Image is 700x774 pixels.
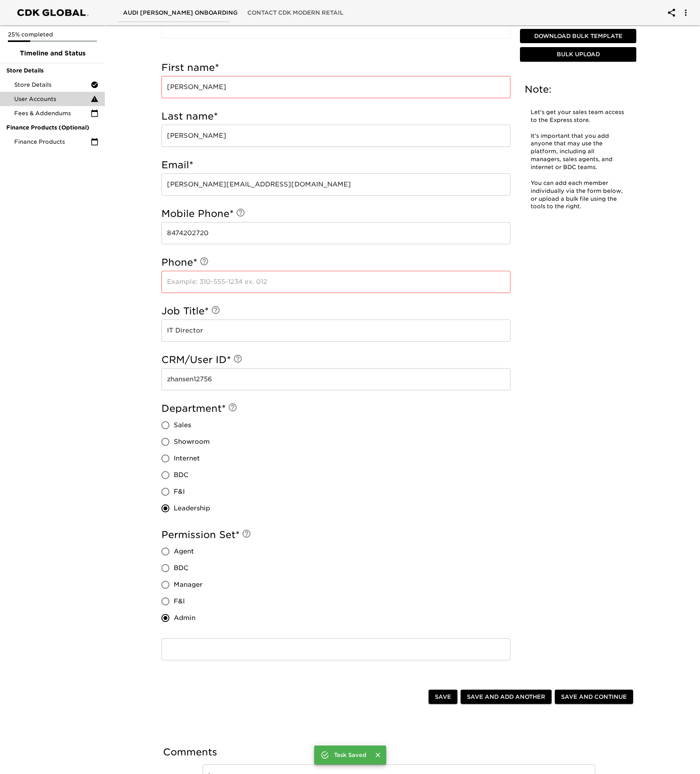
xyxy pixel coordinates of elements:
span: Bulk Upload [523,50,633,60]
h5: Mobile Phone [161,207,510,220]
span: Manager [174,580,203,590]
span: Download Bulk Template [523,31,633,41]
h5: Department [161,402,510,415]
span: Agent [174,547,194,556]
span: Store Details [6,67,99,74]
h5: Last name [161,110,510,123]
span: Sales [174,420,191,430]
span: Save and Add Another [467,692,545,702]
h5: CRM/User ID [161,354,510,366]
h5: Email [161,159,510,171]
span: Finance Products [14,138,91,146]
span: Save and Continue [561,692,627,702]
span: Finance Products (Optional) [6,124,99,131]
span: Save [435,692,451,702]
button: Save [429,690,457,704]
button: Close [373,750,383,760]
p: You can add each member individually via the form below, or upload a bulk file using the tools to... [531,179,626,211]
h5: Note: [525,83,632,96]
span: Showroom [174,437,210,447]
button: Download Bulk Template [520,29,636,44]
span: User Accounts [14,95,91,103]
p: It's important that you add anyone that may use the platform, including all managers, sales agent... [531,132,626,171]
h5: Job Title [161,305,510,318]
span: Timeline and Status [6,49,99,58]
button: Save and Continue [555,690,633,704]
span: BDC [174,470,188,480]
button: account of current user [676,3,695,22]
input: Example: Sales Manager, Sales Agent, GM [161,319,510,342]
div: Task Saved [334,748,366,762]
h5: Comments [163,746,635,759]
span: Fees & Addendums [14,109,91,117]
span: Store Details [14,81,91,89]
span: Contact CDK Modern Retail [247,8,343,18]
span: F&I [174,487,185,496]
span: BDC [174,563,188,573]
h5: First name [161,61,510,74]
span: Admin [174,613,195,623]
span: F&I [174,597,185,606]
button: account of current user [662,3,681,22]
span: Leadership [174,504,210,513]
h5: Phone [161,256,510,269]
button: Save and Add Another [461,690,552,704]
span: Internet [174,454,200,463]
input: Example: 310-222-0000 [161,222,510,244]
h5: Permission Set [161,529,510,541]
span: Audi [PERSON_NAME] Onboarding [123,8,238,18]
p: Let's get your sales team access to the Express store. [531,108,626,124]
button: Bulk Upload [520,48,636,62]
p: 25% completed [8,30,97,38]
input: Example: 310-555-1234 ex. 012 [161,271,510,293]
